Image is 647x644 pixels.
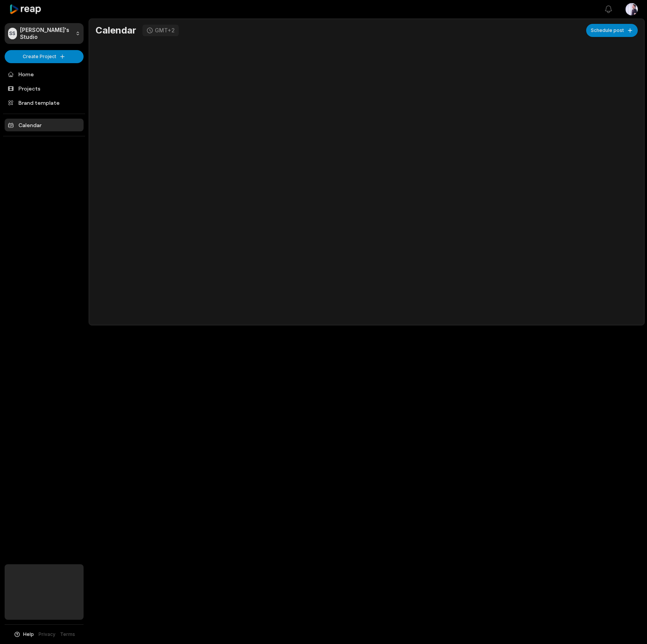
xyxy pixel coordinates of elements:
[5,68,84,80] a: Home
[60,631,75,638] a: Terms
[20,27,72,40] p: [PERSON_NAME]'s Studio
[8,28,17,39] div: SS
[5,119,84,131] a: Calendar
[5,50,84,63] button: Create Project
[23,631,34,638] span: Help
[96,25,136,36] h1: Calendar
[155,27,175,34] div: GMT+2
[5,82,84,95] a: Projects
[5,96,84,109] a: Brand template
[586,24,638,37] button: Schedule post
[39,631,55,638] a: Privacy
[13,631,34,638] button: Help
